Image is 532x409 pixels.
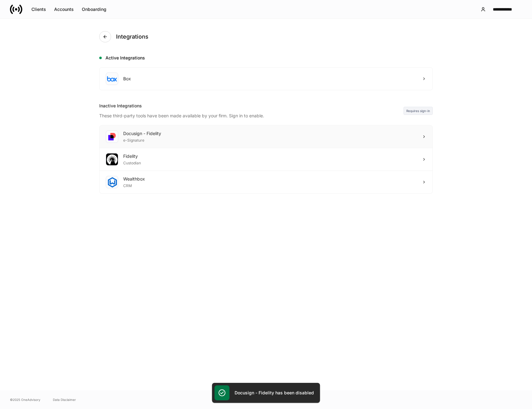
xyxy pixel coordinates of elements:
button: Onboarding [78,4,110,14]
div: Fidelity [123,153,141,159]
div: Wealthbox [123,176,145,182]
span: © 2025 OneAdvisory [10,397,40,402]
div: Requires sign-in [404,107,433,115]
a: Data Disclaimer [53,397,76,402]
h5: Docusign - Fidelity has been disabled [235,390,314,396]
h5: Active Integrations [105,55,433,61]
div: Box [123,76,131,82]
div: e-Signature [123,137,161,143]
div: These third-party tools have been made available by your firm. Sign in to enable. [99,109,404,119]
div: Custodian [123,159,141,166]
button: Clients [27,4,50,14]
div: Onboarding [82,7,106,12]
div: Docusign - Fidelity [123,130,161,137]
h4: Integrations [116,33,148,40]
div: Accounts [54,7,74,12]
div: Inactive Integrations [99,103,404,109]
img: oYqM9ojoZLfzCHUefNbBcWHcyDPbQKagtYciMC8pFl3iZXy3dU33Uwy+706y+0q2uJ1ghNQf2OIHrSh50tUd9HaB5oMc62p0G... [107,76,117,82]
button: Accounts [50,4,78,14]
div: CRM [123,182,145,188]
div: Clients [31,7,46,12]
